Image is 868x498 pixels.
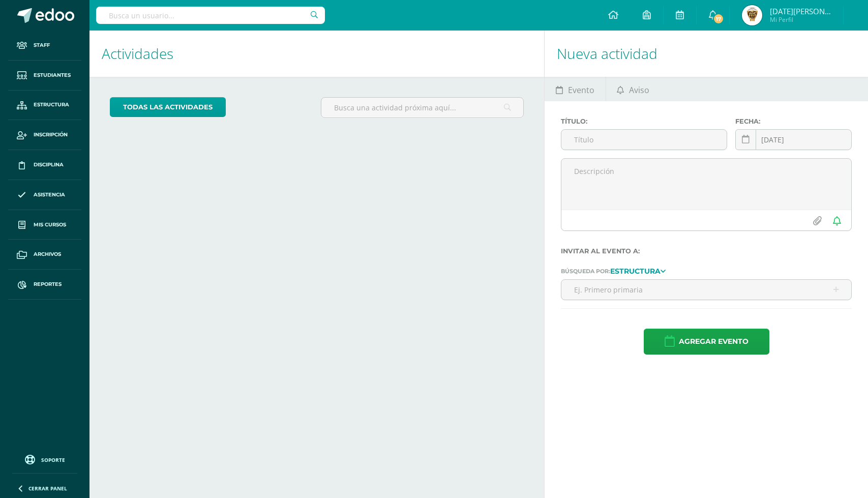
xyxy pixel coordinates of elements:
span: 17 [713,13,724,24]
a: Estructura [610,267,666,274]
strong: Estructura [610,267,661,276]
span: Mi Perfil [770,15,831,24]
h1: Nueva actividad [557,31,856,77]
span: Búsqueda por: [561,268,610,275]
input: Fecha de entrega [736,130,851,150]
span: Estructura [34,101,69,109]
img: 02e49e701d288b5a97adce2ca45968cf.png [742,5,762,25]
span: Agregar evento [679,329,749,354]
a: Archivos [8,240,81,270]
input: Busca una actividad próxima aquí... [321,98,523,118]
a: Mis cursos [8,210,81,240]
span: Evento [568,78,594,102]
label: Fecha: [735,118,852,125]
a: Aviso [606,77,661,101]
a: Estructura [8,91,81,121]
a: Estudiantes [8,61,81,91]
input: Título [561,130,727,150]
a: Asistencia [8,180,81,210]
span: Soporte [41,456,65,463]
a: Disciplina [8,150,81,180]
input: Ej. Primero primaria [561,280,851,300]
span: Staff [34,41,50,49]
span: Reportes [34,280,62,288]
label: Título: [561,118,727,125]
span: Mis cursos [34,221,66,229]
span: Asistencia [34,191,65,199]
span: Aviso [629,78,649,102]
a: Evento [545,77,605,101]
label: Invitar al evento a: [561,247,852,255]
a: todas las Actividades [110,97,226,117]
button: Agregar evento [644,329,769,355]
a: Inscripción [8,120,81,150]
span: [DATE][PERSON_NAME] [770,6,831,16]
input: Busca un usuario... [96,7,325,24]
span: Disciplina [34,161,64,169]
a: Reportes [8,270,81,300]
a: Staff [8,31,81,61]
span: Estudiantes [34,71,71,79]
span: Archivos [34,250,61,258]
span: Inscripción [34,131,68,139]
span: Cerrar panel [28,485,67,492]
a: Soporte [12,452,77,466]
h1: Actividades [102,31,532,77]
